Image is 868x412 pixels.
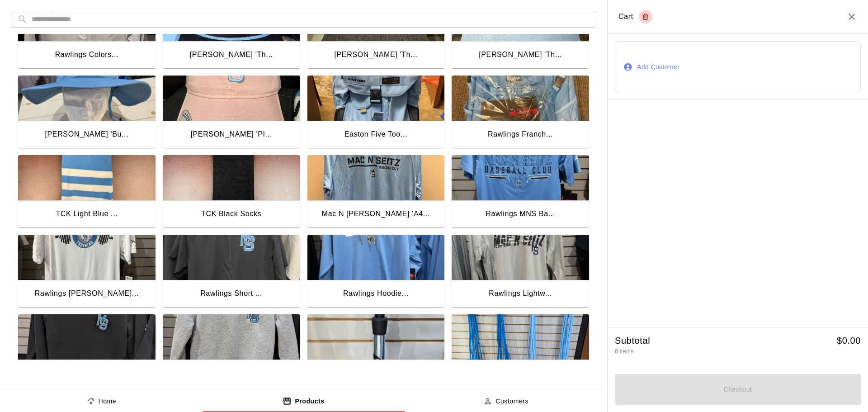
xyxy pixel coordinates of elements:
button: Rawlings Short Sleeve Cage JacketRawlings Short ... [163,235,300,309]
h5: $ 0.00 [837,335,861,347]
img: Adidas Crew (Adult) - All Colors [163,314,300,360]
div: Rawlings Hoodie... [343,288,409,299]
div: Easton Five Too... [344,128,407,140]
button: Tanner Tees - Batting Tee[PERSON_NAME] Tees - B... [307,314,445,388]
button: Mac N Seitz 'PINK' The Game Hat[PERSON_NAME] 'PI... [163,76,300,150]
img: Rawlings Franchise 2 Backpack [452,76,589,121]
button: Rawlings Hoodie - Adult & YouthRawlings Hoodie... [307,235,445,309]
div: TCK Light Blue ... [56,208,118,220]
div: [PERSON_NAME] 'PI... [190,128,272,140]
div: Mac N [PERSON_NAME] 'A4... [322,208,430,220]
h5: Subtotal [615,335,650,347]
img: Mac N Seitz 'PINK' The Game Hat [163,76,300,121]
img: Rawlings Strength T-Shirt [18,235,156,280]
div: Rawlings MNS Ba... [486,208,555,220]
div: [PERSON_NAME] 'Th... [334,49,417,61]
div: Rawlings Short ... [200,288,262,299]
button: Rawlings MNS Baseball T-ShirtRawlings MNS Ba... [452,155,589,229]
div: Cart [618,10,652,24]
button: Easton Five Tool Phenom Rolling BagEaston Five Too... [307,76,445,150]
button: Add Customer [615,41,861,92]
img: Jaeger "J-Bands" [452,314,589,360]
div: [PERSON_NAME] 'Th... [190,49,273,61]
img: TCK Black Socks [163,155,300,200]
div: [PERSON_NAME] 'Th... [479,49,562,61]
button: Rawlings Strength T-ShirtRawlings [PERSON_NAME]... [18,235,156,309]
div: Rawlings Lightw... [489,288,552,299]
div: Rawlings Franch... [488,128,553,140]
img: Rawlings MNS Baseball T-Shirt [452,155,589,200]
div: Rawlings Colors... [55,49,118,61]
button: Empty cart [639,10,652,24]
div: TCK Black Socks [201,208,261,220]
button: Adidas Crew (Youth) - All ColorsAdidas Crew (Yo... [18,314,156,388]
button: TCK Light Blue Socks w/ StripesTCK Light Blue ... [18,155,156,229]
div: [PERSON_NAME] 'Bu... [45,128,128,140]
img: Mac N Seitz 'Bucket' Hat (Black/Blue) [18,76,156,121]
img: Adidas Crew (Youth) - All Colors [18,314,156,360]
p: Customers [495,397,528,406]
p: Products [295,397,324,406]
button: Jaeger "J-Bands"[PERSON_NAME] "J-Bands... [452,314,589,388]
button: Adidas Crew (Adult) - All ColorsAdidas Crew (Ad... [163,314,300,388]
p: Home [99,397,117,406]
button: Rawlings Franchise 2 BackpackRawlings Franch... [452,76,589,150]
button: Close [846,11,857,22]
button: Rawlings Lightweight Hoodie - GrayRawlings Lightw... [452,235,589,309]
button: TCK Black SocksTCK Black Socks [163,155,300,229]
img: Mac N Seitz 'A4' Lightweight Hoodie [307,155,445,200]
div: Rawlings [PERSON_NAME]... [35,288,139,299]
img: Tanner Tees - Batting Tee [307,314,445,360]
img: TCK Light Blue Socks w/ Stripes [18,155,156,200]
img: Rawlings Hoodie - Adult & Youth [307,235,445,280]
span: 0 items [615,348,633,355]
img: Easton Five Tool Phenom Rolling Bag [307,76,445,121]
img: Rawlings Short Sleeve Cage Jacket [163,235,300,280]
img: Rawlings Lightweight Hoodie - Gray [452,235,589,280]
button: Mac N Seitz 'A4' Lightweight HoodieMac N [PERSON_NAME] 'A4... [307,155,445,229]
button: Mac N Seitz 'Bucket' Hat (Black/Blue)[PERSON_NAME] 'Bu... [18,76,156,150]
